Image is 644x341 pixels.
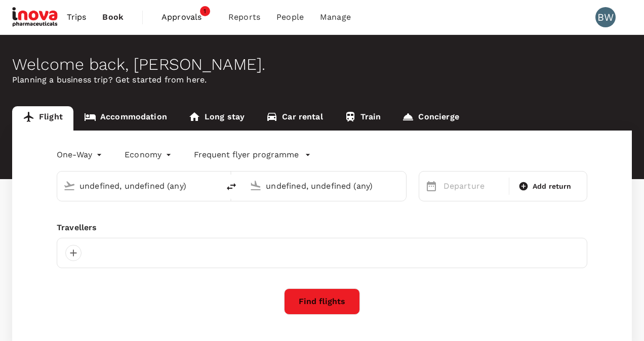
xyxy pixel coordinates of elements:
[67,11,87,23] span: Trips
[219,175,244,199] button: delete
[102,11,124,23] span: Book
[162,11,212,23] span: Approvals
[79,178,198,194] input: Depart from
[276,11,304,23] span: People
[334,106,392,131] a: Train
[444,180,503,192] p: Departure
[12,74,632,86] p: Planning a business trip? Get started from here.
[228,11,260,23] span: Reports
[194,149,311,161] button: Frequent flyer programme
[399,185,401,187] button: Open
[125,147,174,163] div: Economy
[533,181,572,192] span: Add return
[595,7,616,27] div: BW
[212,185,214,187] button: Open
[200,6,210,16] span: 1
[12,55,632,74] div: Welcome back , [PERSON_NAME] .
[255,106,334,131] a: Car rental
[57,222,587,234] div: Travellers
[73,106,178,131] a: Accommodation
[320,11,351,23] span: Manage
[57,147,104,163] div: One-Way
[266,178,384,194] input: Going to
[12,106,73,131] a: Flight
[194,149,299,161] p: Frequent flyer programme
[178,106,255,131] a: Long stay
[12,6,59,28] img: iNova Pharmaceuticals
[284,288,360,315] button: Find flights
[391,106,469,131] a: Concierge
